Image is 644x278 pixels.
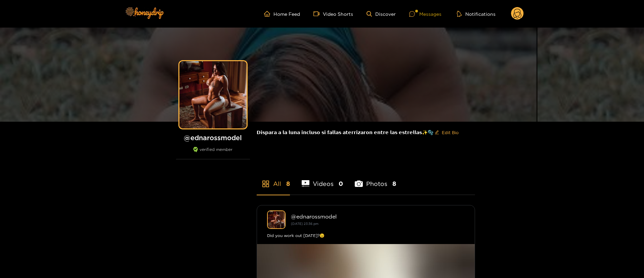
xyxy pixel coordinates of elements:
[392,180,396,188] span: 8
[257,122,475,143] div: 𝗗𝗶𝘀𝗽𝗮𝗿𝗮 𝗮 𝗹𝗮 𝗹𝘂𝗻𝗮 𝗶𝗻𝗰𝗹𝘂𝘀𝗼 𝘀𝗶 𝗳𝗮𝗹𝗹𝗮𝘀 𝗮𝘁𝗲𝗿𝗿𝗶𝘇𝗮𝗿𝗼𝗻 𝗲𝗻𝘁𝗿𝗲 𝗹𝗮𝘀 𝗲𝘀𝘁𝗿𝗲𝗹𝗹𝗮𝘀✨🫧
[176,133,250,142] h1: @ ednarossmodel
[442,129,459,136] span: Edit Bio
[291,222,318,226] small: [DATE] 23:36 pm
[433,127,460,138] button: editEdit Bio
[355,164,396,195] li: Photos
[313,11,323,17] span: video-camera
[264,11,300,17] a: Home Feed
[291,213,465,220] div: @ ednarossmodel
[176,147,250,159] div: verified member
[257,164,290,195] li: All
[264,11,273,17] span: home
[367,11,396,17] a: Discover
[313,11,353,17] a: Video Shorts
[302,164,343,195] li: Videos
[286,180,290,188] span: 8
[435,130,439,135] span: edit
[455,10,498,17] button: Notifications
[267,232,465,239] div: Did you work out [DATE]?😉
[409,10,441,18] div: Messages
[262,180,270,188] span: appstore
[339,180,343,188] span: 0
[267,210,286,229] img: ednarossmodel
